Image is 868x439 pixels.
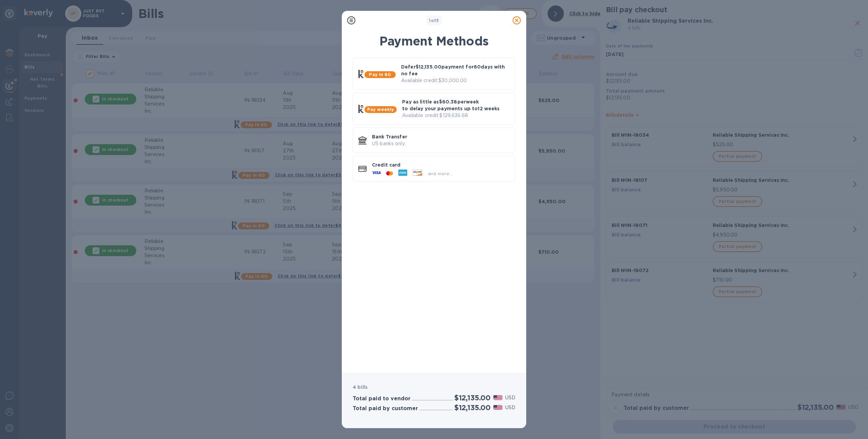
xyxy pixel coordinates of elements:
span: and more... [428,171,453,176]
p: Pay as little as $60.38 per week to delay your payments up to 12 weeks [402,98,510,112]
b: Pay in 60 [369,72,391,77]
p: US banks only. [372,140,510,147]
h3: Total paid to vendor [353,396,411,402]
p: USD [505,394,515,401]
span: 1 [429,18,431,23]
b: 4 bills [353,384,368,390]
h3: Total paid by customer [353,405,418,412]
img: USD [493,395,502,400]
b: of 3 [429,18,439,23]
h2: $12,135.00 [454,394,491,402]
p: USD [505,404,515,411]
p: Available credit: $30,000.00 [401,77,510,84]
p: Credit card [372,161,510,168]
img: USD [493,405,502,410]
b: Pay weekly [367,107,394,112]
h1: Payment Methods [353,34,515,48]
p: Bank Transfer [372,133,510,140]
p: Defer $12,135.00 payment for 60 days with no fee [401,63,510,77]
h2: $12,135.00 [454,403,491,412]
p: Available credit: $129,636.68 [402,112,510,119]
